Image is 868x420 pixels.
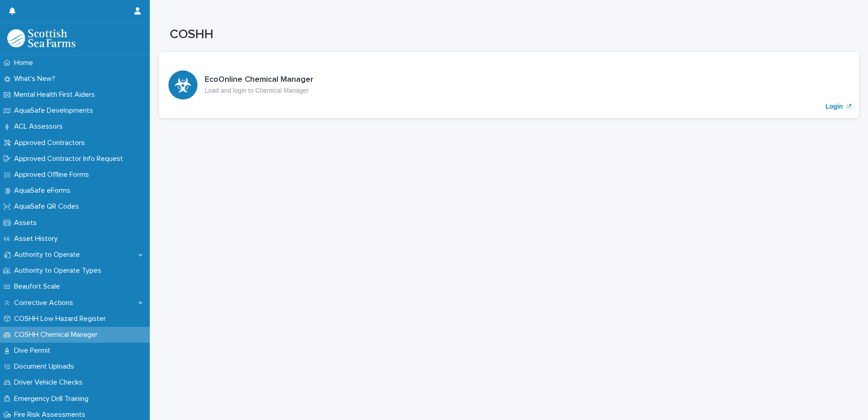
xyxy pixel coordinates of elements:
h1: COSHH [170,27,612,43]
p: Dive Permit [10,346,58,355]
p: Fire Risk Assessments [10,410,93,419]
img: bPIBxiqnSb2ggTQWdOVV [7,29,75,47]
p: What's New? [10,75,63,83]
p: Authority to Operate Types [10,266,108,275]
p: Approved Contractors [10,139,92,147]
p: Login [825,103,843,110]
h3: EcoOnline Chemical Manager [205,75,313,85]
p: Mental Health First Aiders [10,90,102,99]
p: Document Uploads [10,362,81,371]
p: Assets [10,219,44,227]
p: Beaufort Scale [10,282,67,291]
p: Authority to Operate [10,250,87,259]
a: Login [159,52,859,118]
p: COSHH Low Hazard Register [10,315,113,323]
p: AquaSafe eForms [10,186,78,195]
p: ACL Assessors [10,122,70,131]
p: Approved Offline Forms [10,170,96,179]
p: AquaSafe QR Codes [10,202,86,211]
p: COSHH Chemical Manager [10,330,105,339]
p: Approved Contractor Info Request [10,155,130,163]
p: Corrective Actions [10,299,80,307]
p: Load and login to Chemical Manager [205,87,313,95]
p: Asset History [10,235,65,243]
p: Home [10,59,40,67]
p: Emergency Drill Training [10,395,96,403]
p: Driver Vehicle Checks [10,378,90,387]
p: AquaSafe Developments [10,106,100,115]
